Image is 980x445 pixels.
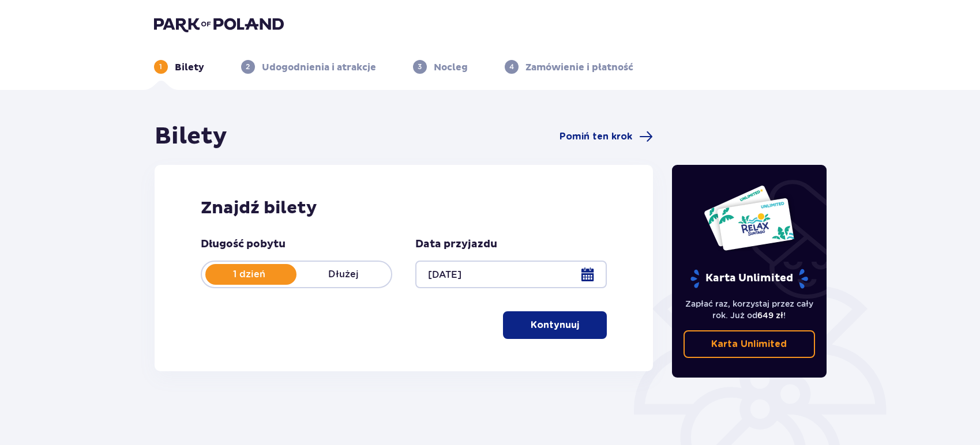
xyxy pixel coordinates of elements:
[418,62,422,72] p: 3
[175,61,204,74] p: Bilety
[415,237,497,251] p: Data przyjazdu
[296,268,391,281] p: Dłużej
[531,319,579,331] p: Kontynuuj
[689,269,809,289] p: Karta Unlimited
[262,61,376,74] p: Udogodnienia i atrakcje
[684,330,815,358] a: Karta Unlimited
[757,311,783,320] span: 649 zł
[684,298,815,321] p: Zapłać raz, korzystaj przez cały rok. Już od !
[201,197,607,219] h2: Znajdź bilety
[560,130,653,144] a: Pomiń ten krok
[159,62,162,72] p: 1
[434,61,468,74] p: Nocleg
[509,62,514,72] p: 4
[155,122,227,151] h1: Bilety
[201,237,286,251] p: Długość pobytu
[525,61,633,74] p: Zamówienie i płatność
[560,130,632,143] span: Pomiń ten krok
[503,311,607,339] button: Kontynuuj
[711,338,787,350] p: Karta Unlimited
[202,268,296,281] p: 1 dzień
[246,62,250,72] p: 2
[154,16,284,32] img: Park of Poland logo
